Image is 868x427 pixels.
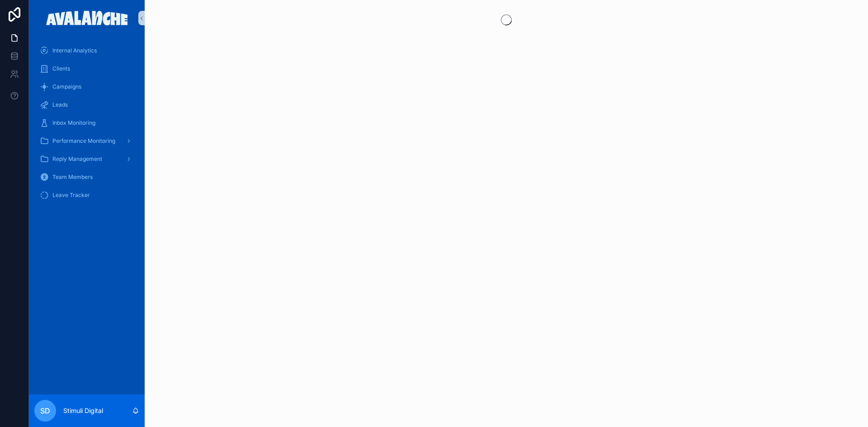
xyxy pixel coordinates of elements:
img: App logo [46,11,128,25]
span: SD [40,405,50,416]
a: Performance Monitoring [34,133,139,149]
span: Reply Management [52,155,102,163]
span: Team Members [52,174,93,181]
a: Inbox Monitoring [34,115,139,131]
span: Performance Monitoring [52,137,115,145]
span: Leads [52,101,68,108]
a: Leave Tracker [34,187,139,203]
span: Internal Analytics [52,47,97,54]
span: Inbox Monitoring [52,119,95,127]
span: Clients [52,65,70,72]
a: Campaigns [34,79,139,95]
a: Clients [34,61,139,77]
a: Leads [34,97,139,113]
a: Team Members [34,169,139,185]
p: Stimuli Digital [63,406,103,415]
span: Leave Tracker [52,192,90,199]
div: scrollable content [29,36,145,215]
span: Campaigns [52,83,81,90]
a: Internal Analytics [34,42,139,59]
a: Reply Management [34,151,139,167]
